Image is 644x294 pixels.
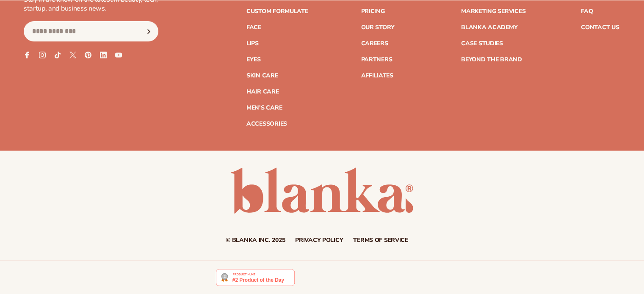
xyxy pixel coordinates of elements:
a: Terms of service [353,237,408,243]
a: Face [246,25,261,30]
button: Subscribe [139,21,158,41]
a: Skin Care [246,73,278,79]
a: Beyond the brand [461,57,522,63]
a: Case Studies [461,41,503,47]
a: Blanka Academy [461,25,517,30]
a: Men's Care [246,105,282,111]
a: Affiliates [361,73,393,79]
img: Blanka - Start a beauty or cosmetic line in under 5 minutes | Product Hunt [216,269,294,286]
a: Lips [246,41,259,47]
a: Careers [361,41,388,47]
a: Privacy policy [295,237,343,243]
small: © Blanka Inc. 2025 [226,236,285,244]
a: Accessories [246,121,287,127]
a: FAQ [581,8,593,14]
iframe: Customer reviews powered by Trustpilot [301,269,428,291]
a: Contact Us [581,25,619,30]
a: Our Story [361,25,394,30]
a: Marketing services [461,8,525,14]
a: Hair Care [246,89,279,95]
a: Partners [361,57,392,63]
a: Custom formulate [246,8,308,14]
a: Pricing [361,8,384,14]
a: Eyes [246,57,261,63]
